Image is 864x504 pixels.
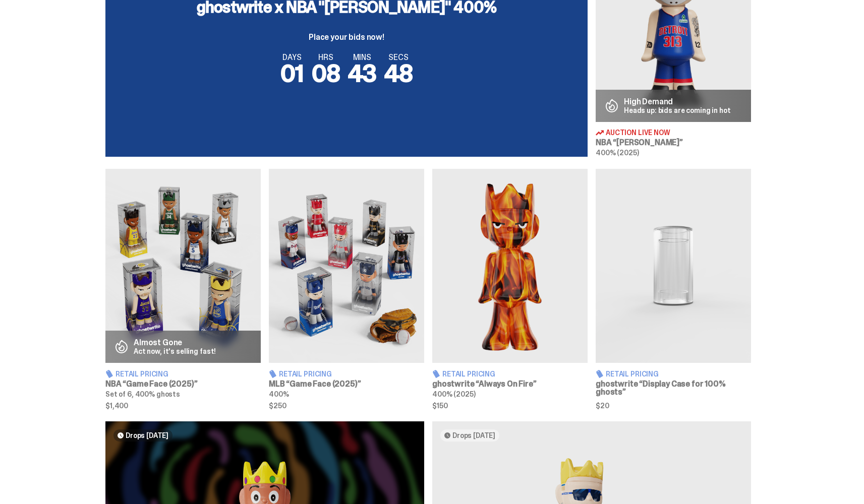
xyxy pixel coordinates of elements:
h3: ghostwrite “Always On Fire” [432,380,588,388]
h3: MLB “Game Face (2025)” [269,380,424,388]
p: Place your bids now! [197,33,496,41]
p: Heads up: bids are coming in hot [624,107,731,114]
p: Act now, it's selling fast! [134,348,216,355]
span: MINS [348,53,377,61]
img: Always On Fire [432,169,588,363]
a: Game Face (2025) Retail Pricing [269,169,424,409]
img: Game Face (2025) [269,169,424,363]
span: HRS [312,53,340,61]
span: 08 [312,57,340,89]
span: Retail Pricing [279,370,332,377]
h3: NBA “Game Face (2025)” [105,380,261,388]
span: $1,400 [105,402,261,409]
a: Always On Fire Retail Pricing [432,169,588,409]
img: Game Face (2025) [105,169,261,363]
span: Drops [DATE] [126,431,168,439]
span: 400% [269,390,289,399]
a: Display Case for 100% ghosts Retail Pricing [596,169,751,409]
span: 01 [280,57,304,89]
span: Set of 6, 400% ghosts [105,390,180,399]
span: Retail Pricing [606,370,659,377]
span: Drops [DATE] [452,431,495,439]
span: $250 [269,402,424,409]
span: Retail Pricing [442,370,495,377]
img: Display Case for 100% ghosts [596,169,751,363]
span: 400% (2025) [596,148,639,157]
span: Retail Pricing [116,370,168,377]
a: Game Face (2025) Almost Gone Act now, it's selling fast! Retail Pricing [105,169,261,409]
span: 400% (2025) [432,390,475,399]
span: SECS [384,53,413,61]
span: 43 [348,57,377,89]
span: Auction Live Now [606,129,670,136]
h3: NBA “[PERSON_NAME]” [596,139,751,147]
p: Almost Gone [134,339,216,347]
p: High Demand [624,98,731,106]
h3: ghostwrite “Display Case for 100% ghosts” [596,380,751,396]
span: 48 [384,57,413,89]
span: DAYS [280,53,304,61]
span: $20 [596,402,751,409]
span: $150 [432,402,588,409]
